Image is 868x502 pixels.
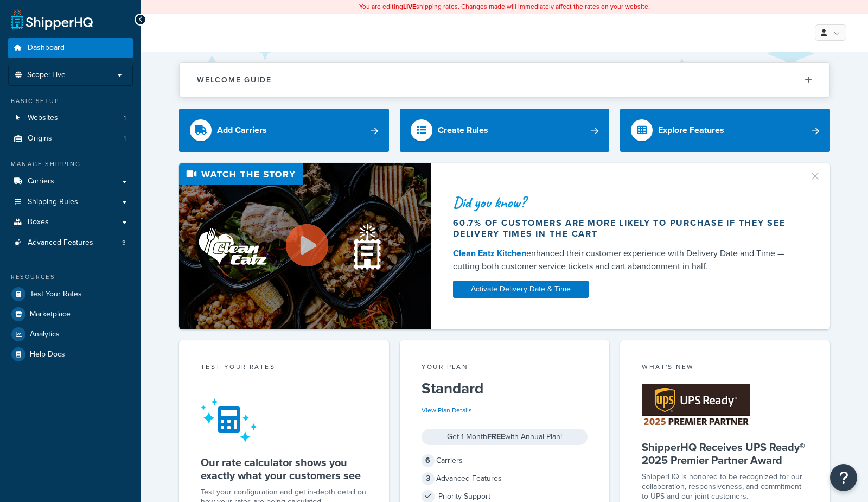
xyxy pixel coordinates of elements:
div: Carriers [422,453,588,468]
div: Explore Features [658,123,724,138]
a: Carriers [8,171,133,192]
div: 60.7% of customers are more likely to purchase if they see delivery times in the cart [453,218,796,239]
a: View Plan Details [422,405,472,415]
button: Open Resource Center [830,464,857,491]
span: Advanced Features [28,238,93,247]
div: Add Carriers [217,123,267,138]
strong: FREE [487,431,505,442]
span: Websites [28,113,58,123]
div: Resources [8,272,133,282]
a: Activate Delivery Date & Time [453,281,589,298]
a: Dashboard [8,38,133,58]
a: Add Carriers [179,109,389,152]
span: Analytics [30,330,60,339]
a: Clean Eatz Kitchen [453,247,526,259]
button: Welcome Guide [180,63,829,97]
span: Origins [28,134,52,143]
h5: Standard [422,380,588,397]
span: 1 [124,113,126,123]
div: Basic Setup [8,97,133,106]
h5: ShipperHQ Receives UPS Ready® 2025 Premier Partner Award [642,441,808,467]
b: LIVE [403,2,416,11]
h2: Welcome Guide [197,76,272,84]
div: enhanced their customer experience with Delivery Date and Time — cutting both customer service ti... [453,247,796,273]
a: Advanced Features3 [8,233,133,253]
span: 3 [422,472,435,485]
span: Help Docs [30,350,65,359]
div: Your Plan [422,362,588,374]
li: Advanced Features [8,233,133,253]
span: Boxes [28,218,49,227]
span: 3 [122,238,126,247]
p: ShipperHQ is honored to be recognized for our collaboration, responsiveness, and commitment to UP... [642,472,808,501]
span: Test Your Rates [30,290,82,299]
span: Scope: Live [27,71,66,80]
li: Websites [8,108,133,128]
h5: Our rate calculator shows you exactly what your customers see [201,456,367,482]
div: Get 1 Month with Annual Plan! [422,429,588,445]
a: Explore Features [620,109,830,152]
a: Shipping Rules [8,192,133,212]
span: Marketplace [30,310,71,319]
a: Help Docs [8,345,133,364]
div: Advanced Features [422,471,588,486]
div: What's New [642,362,808,374]
div: Manage Shipping [8,160,133,169]
a: Marketplace [8,304,133,324]
a: Websites1 [8,108,133,128]
span: Shipping Rules [28,198,78,207]
div: Create Rules [438,123,488,138]
li: Origins [8,129,133,149]
span: 1 [124,134,126,143]
div: Test your rates [201,362,367,374]
img: Video thumbnail [179,163,431,329]
a: Test Your Rates [8,284,133,304]
a: Analytics [8,325,133,344]
span: 6 [422,454,435,467]
div: Did you know? [453,195,796,210]
a: Create Rules [400,109,610,152]
a: Origins1 [8,129,133,149]
span: Dashboard [28,43,65,53]
span: Carriers [28,177,54,186]
a: Boxes [8,212,133,232]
